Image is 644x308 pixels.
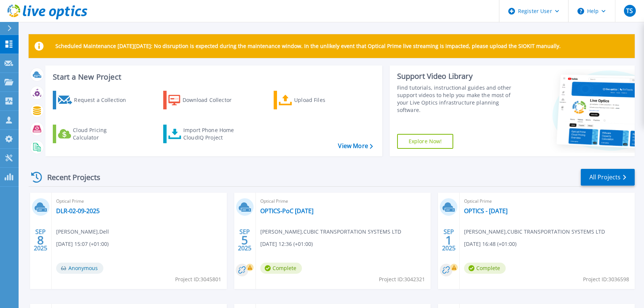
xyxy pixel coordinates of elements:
div: Import Phone Home CloudIQ Project [183,126,241,141]
span: Optical Prime [260,197,426,205]
h3: Start a New Project [53,73,373,81]
span: [DATE] 16:48 (+01:00) [464,240,516,248]
span: [PERSON_NAME] , Dell [56,228,109,236]
span: 1 [445,237,452,243]
div: Upload Files [294,93,354,108]
div: Download Collector [183,93,242,108]
div: Find tutorials, instructional guides and other support videos to help you make the most of your L... [397,84,521,114]
a: Explore Now! [397,134,454,149]
div: SEP 2025 [442,227,456,254]
div: SEP 2025 [33,227,48,254]
span: [DATE] 12:36 (+01:00) [260,240,313,248]
a: DLR-02-09-2025 [56,207,100,215]
a: All Projects [581,169,635,186]
span: Optical Prime [56,197,222,205]
p: Scheduled Maintenance [DATE][DATE]: No disruption is expected during the maintenance window. In t... [55,43,561,49]
a: OPTICS-PoC [DATE] [260,207,313,215]
span: Project ID: 3036598 [583,275,629,283]
span: 5 [241,237,248,243]
span: [DATE] 15:07 (+01:00) [56,240,109,248]
span: TS [626,8,633,14]
div: Cloud Pricing Calculator [73,126,132,141]
a: OPTICS - [DATE] [464,207,508,215]
span: [PERSON_NAME] , CUBIC TRANSPORTATION SYSTEMS LTD [260,228,401,236]
div: Support Video Library [397,71,521,81]
a: Cloud Pricing Calculator [53,125,136,143]
div: Request a Collection [74,93,133,108]
span: Optical Prime [464,197,630,205]
a: Upload Files [274,91,357,109]
span: Project ID: 3045801 [175,275,221,283]
span: Complete [464,263,506,274]
a: View More [338,142,373,150]
span: Anonymous [56,263,103,274]
span: [PERSON_NAME] , CUBIC TRANSPORTATION SYSTEMS LTD [464,228,605,236]
span: Complete [260,263,302,274]
span: Project ID: 3042321 [379,275,425,283]
a: Download Collector [163,91,246,109]
a: Request a Collection [53,91,136,109]
div: Recent Projects [29,168,110,186]
span: 8 [37,237,44,243]
div: SEP 2025 [238,227,252,254]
